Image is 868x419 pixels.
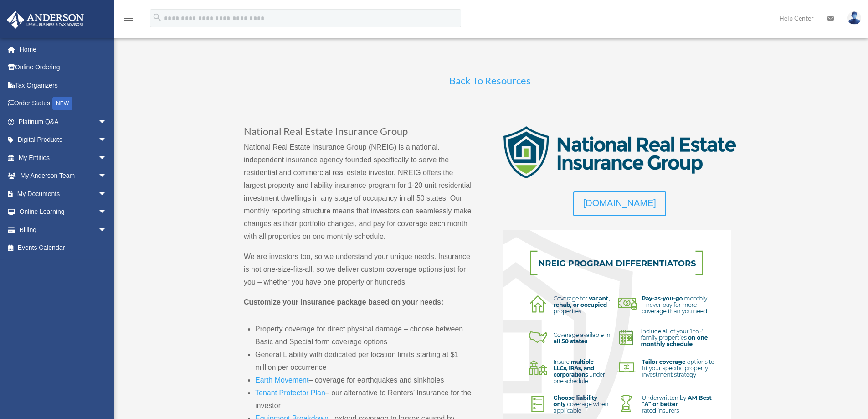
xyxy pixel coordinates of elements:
li: Property coverage for direct physical damage – choose between Basic and Special form coverage opt... [255,323,476,348]
a: [DOMAIN_NAME] [573,191,666,216]
a: Order StatusNEW [6,94,121,113]
p: We are investors too, so we understand your unique needs. Insurance is not one-size-fits-all, so ... [244,250,476,296]
span: arrow_drop_down [98,131,116,150]
span: arrow_drop_down [98,113,116,131]
span: arrow_drop_down [98,185,116,203]
a: Tenant Protector Plan [255,389,325,401]
div: NEW [52,97,72,110]
span: arrow_drop_down [98,167,116,186]
a: My Entitiesarrow_drop_down [6,149,121,167]
img: nreig-logo [503,126,736,178]
span: arrow_drop_down [98,203,116,222]
a: My Anderson Teamarrow_drop_down [6,167,121,185]
p: National Real Estate Insurance Group (NREIG) is a national, independent insurance agency founded ... [244,141,476,250]
li: – coverage for earthquakes and sinkholes [255,374,476,387]
a: Tax Organizers [6,76,121,94]
h3: National Real Estate Insurance Group [244,126,476,141]
a: Home [6,40,121,58]
a: Platinum Q&Aarrow_drop_down [6,113,121,131]
a: Online Learningarrow_drop_down [6,203,121,221]
a: Billingarrow_drop_down [6,221,121,239]
a: Earth Movement [255,376,308,388]
img: User Pic [847,11,861,25]
li: – our alternative to Renters’ Insurance for the investor [255,387,476,412]
span: arrow_drop_down [98,221,116,239]
i: menu [123,13,134,24]
a: menu [123,16,134,24]
a: My Documentsarrow_drop_down [6,185,121,203]
img: Anderson Advisors Platinum Portal [4,11,87,29]
li: General Liability with dedicated per location limits starting at $1 million per occurrence [255,348,476,374]
a: Digital Productsarrow_drop_down [6,131,121,149]
a: Online Ordering [6,58,121,77]
span: arrow_drop_down [98,149,116,167]
a: Back To Resources [449,74,531,91]
i: search [152,12,162,22]
a: Events Calendar [6,239,121,257]
strong: Customize your insurance package based on your needs: [244,298,443,306]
